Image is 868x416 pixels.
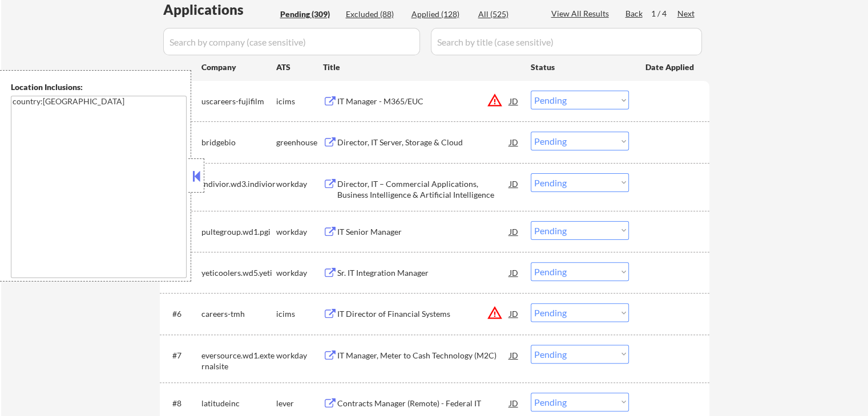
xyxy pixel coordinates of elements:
div: Applied (128) [411,9,469,20]
div: IT Manager - M365/EUC [337,96,510,107]
div: yeticoolers.wd5.yeti [201,267,276,279]
button: warning_amber [487,92,503,108]
div: workday [276,267,323,279]
div: JD [508,91,520,111]
div: Director, IT – Commercial Applications, Business Intelligence & Artificial Intelligence [337,178,510,201]
div: JD [508,303,520,324]
div: ATS [276,62,323,73]
div: JD [508,393,520,413]
div: latitudeinc [201,398,276,409]
div: careers-tmh [201,308,276,320]
div: Excluded (88) [346,9,403,20]
div: workday [276,226,323,238]
div: Contracts Manager (Remote) - Federal IT [337,398,510,409]
div: greenhouse [276,137,323,148]
div: Status [531,56,629,77]
div: JD [508,173,520,194]
div: Back [625,8,644,19]
div: pultegroup.wd1.pgi [201,226,276,238]
div: Company [201,62,276,73]
div: workday [276,178,323,190]
div: #6 [172,308,192,320]
div: IT Manager, Meter to Cash Technology (M2C) [337,350,510,361]
div: icims [276,308,323,320]
div: JD [508,221,520,242]
div: IT Director of Financial Systems [337,308,510,320]
button: warning_amber [487,305,503,321]
div: JD [508,262,520,283]
div: bridgebio [201,137,276,148]
div: All (525) [478,9,535,20]
div: lever [276,398,323,409]
div: eversource.wd1.externalsite [201,350,276,372]
div: IT Senior Manager [337,226,510,238]
input: Search by title (case sensitive) [431,28,702,55]
div: Title [323,62,520,73]
div: Sr. IT Integration Manager [337,267,510,279]
div: View All Results [551,8,612,19]
div: #8 [172,398,192,409]
div: Next [677,8,696,19]
div: indivior.wd3.indivior [201,178,276,190]
div: Location Inclusions: [11,81,187,93]
div: Director, IT Server, Storage & Cloud [337,137,510,148]
div: Pending (309) [280,9,337,20]
div: workday [276,350,323,361]
input: Search by company (case sensitive) [163,28,420,55]
div: JD [508,345,520,365]
div: JD [508,132,520,152]
div: 1 / 4 [651,8,677,19]
div: Date Applied [645,62,696,73]
div: icims [276,96,323,107]
div: Applications [163,3,276,17]
div: #7 [172,350,192,361]
div: uscareers-fujifilm [201,96,276,107]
